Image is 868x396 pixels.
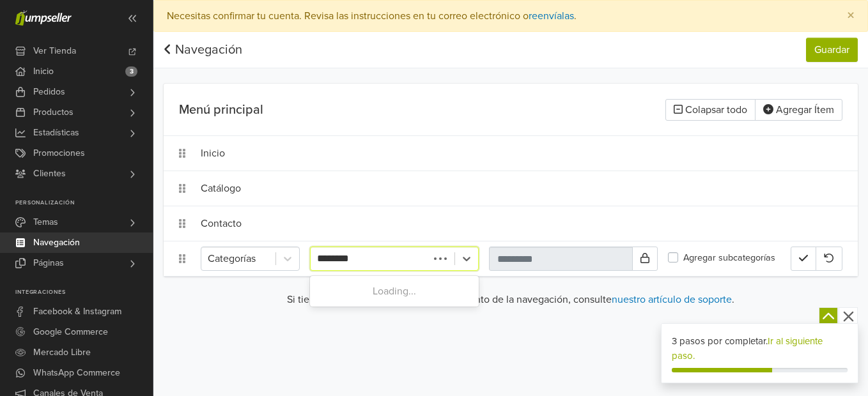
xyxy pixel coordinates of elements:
span: Navegación [33,232,80,253]
a: Ir al siguiente paso. [672,335,823,362]
h5: Menú principal [179,102,506,118]
span: Mercado Libre [33,342,91,363]
div: 3 pasos por completar. [672,334,848,363]
span: Ver Tienda [33,41,76,61]
p: Si tiene alguna duda sobre el funcionamiento de la navegación, consulte . [164,292,858,307]
span: Facebook & Instagram [33,301,121,322]
a: reenvíalas [529,10,574,22]
span: Estadísticas [33,123,79,143]
button: Guardar [806,38,858,62]
span: Google Commerce [33,322,108,342]
span: Temas [33,212,58,232]
span: Inicio [33,61,54,82]
a: nuestro artículo de soporte [612,293,732,306]
span: × [847,6,855,25]
button: Colapsar todo [665,99,756,121]
span: Clientes [33,164,66,184]
div: Catálogo [201,176,791,201]
button: Agregar Ítem [755,99,842,121]
div: Inicio [201,141,791,165]
span: Productos [33,102,74,123]
span: Pedidos [33,82,65,102]
p: Integraciones [15,289,153,296]
div: Contacto [201,211,791,236]
div: Loading... [310,278,479,304]
span: WhatsApp Commerce [33,363,120,383]
a: Navegación [164,42,242,57]
p: Personalización [15,199,153,207]
label: Agregar subcategorías [683,251,775,265]
button: Close [834,1,867,31]
span: Páginas [33,253,64,273]
span: 3 [125,66,137,77]
span: Promociones [33,143,85,164]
